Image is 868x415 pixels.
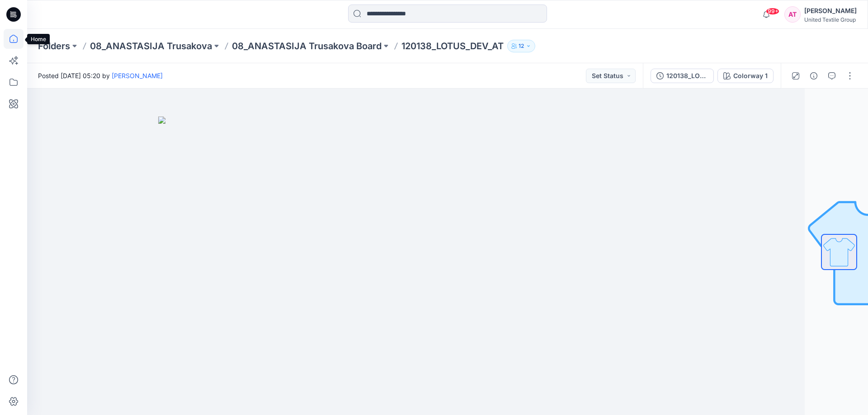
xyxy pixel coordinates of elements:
div: 120138_LOTUS_3DEV_RG [666,71,708,81]
a: 08_ANASTASIJA Trusakova Board [232,40,382,52]
button: 12 [507,40,535,52]
p: 12 [519,41,524,51]
button: Colorway 1 [717,69,774,83]
span: 99+ [766,8,779,15]
a: [PERSON_NAME] [112,72,163,79]
span: Posted [DATE] 05:20 by [38,71,163,80]
div: United Textile Group [804,16,857,23]
a: Folders [38,40,70,52]
button: 120138_LOTUS_3DEV_RG [651,69,714,83]
img: All colorways [822,235,856,269]
a: 08_ANASTASIJA Trusakova [90,40,212,52]
button: Details [807,69,821,83]
div: AT [784,6,801,23]
div: [PERSON_NAME] [804,5,857,16]
p: 120138_LOTUS_DEV_AT [401,40,504,52]
div: Colorway 1 [733,71,768,81]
